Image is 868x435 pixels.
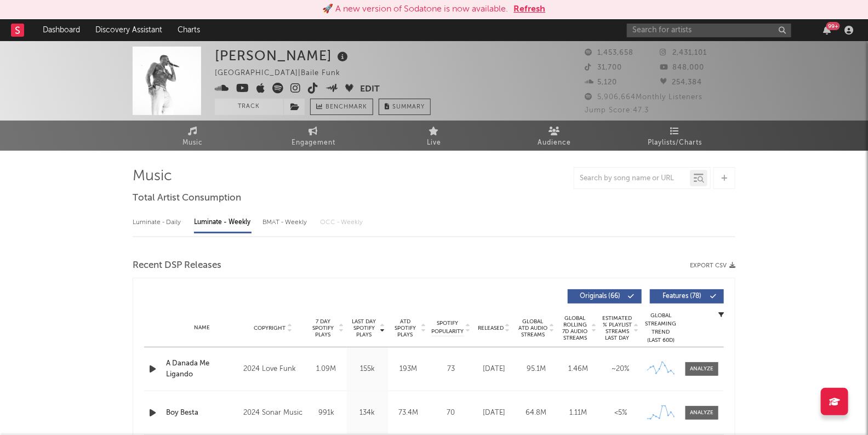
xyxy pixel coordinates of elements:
[215,67,353,80] div: [GEOGRAPHIC_DATA] | Baile Funk
[585,64,622,71] span: 31,700
[560,408,597,419] div: 1.11M
[602,364,639,375] div: ~ 20 %
[538,136,572,150] span: Audience
[392,104,425,110] span: Summary
[262,213,309,232] div: BMAT - Weekly
[660,79,703,86] span: 254,384
[476,364,512,375] div: [DATE]
[585,79,617,86] span: 5,120
[133,121,253,151] a: Music
[826,22,840,30] div: 99 +
[568,289,642,304] button: Originals(66)
[657,293,707,300] span: Features ( 78 )
[253,121,374,151] a: Engagement
[35,19,88,41] a: Dashboard
[309,408,344,419] div: 991k
[310,99,373,115] a: Benchmark
[88,19,170,41] a: Discovery Assistant
[690,262,735,269] button: Export CSV
[379,99,431,115] button: Summary
[194,213,252,232] div: Luminate - Weekly
[627,24,791,37] input: Search for artists
[432,319,464,336] span: Spotify Popularity
[325,101,367,114] span: Benchmark
[166,324,238,332] div: Name
[650,289,724,304] button: Features(78)
[309,318,338,338] span: 7 Day Spotify Plays
[350,408,385,419] div: 134k
[133,213,183,232] div: Luminate - Daily
[374,121,494,151] a: Live
[648,136,703,150] span: Playlists/Charts
[170,19,208,41] a: Charts
[215,47,351,65] div: [PERSON_NAME]
[292,136,335,150] span: Engagement
[615,121,735,151] a: Playlists/Charts
[350,318,379,338] span: Last Day Spotify Plays
[254,325,285,331] span: Copyright
[560,315,590,341] span: Global Rolling 7D Audio Streams
[323,3,509,16] div: 🚀 A new version of Sodatone is now available.
[660,64,705,71] span: 848,000
[518,364,555,375] div: 95.1M
[575,293,625,300] span: Originals ( 66 )
[518,408,555,419] div: 64.8M
[602,315,632,341] span: Estimated % Playlist Streams Last Day
[585,49,633,56] span: 1,453,658
[478,325,504,331] span: Released
[391,318,420,338] span: ATD Spotify Plays
[243,407,303,420] div: 2024 Sonar Music
[391,364,426,375] div: 193M
[602,408,639,419] div: <5%
[574,174,690,183] input: Search by song name or URL
[166,358,238,380] a: A Danada Me Ligando
[361,83,380,96] button: Edit
[309,364,344,375] div: 1.09M
[133,259,221,272] span: Recent DSP Releases
[432,408,470,419] div: 70
[518,318,548,338] span: Global ATD Audio Streams
[133,192,241,205] span: Total Artist Consumption
[494,121,615,151] a: Audience
[823,26,831,35] button: 99+
[514,3,546,16] button: Refresh
[660,49,707,56] span: 2,431,101
[243,363,303,376] div: 2024 Love Funk
[166,408,238,419] a: Boy Besta
[427,136,441,150] span: Live
[183,136,203,150] span: Music
[350,364,385,375] div: 155k
[391,408,426,419] div: 73.4M
[476,408,512,419] div: [DATE]
[585,94,703,101] span: 5,906,664 Monthly Listeners
[215,99,283,115] button: Track
[585,107,649,114] span: Jump Score: 47.3
[644,312,677,345] div: Global Streaming Trend (Last 60D)
[432,364,470,375] div: 73
[560,364,597,375] div: 1.46M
